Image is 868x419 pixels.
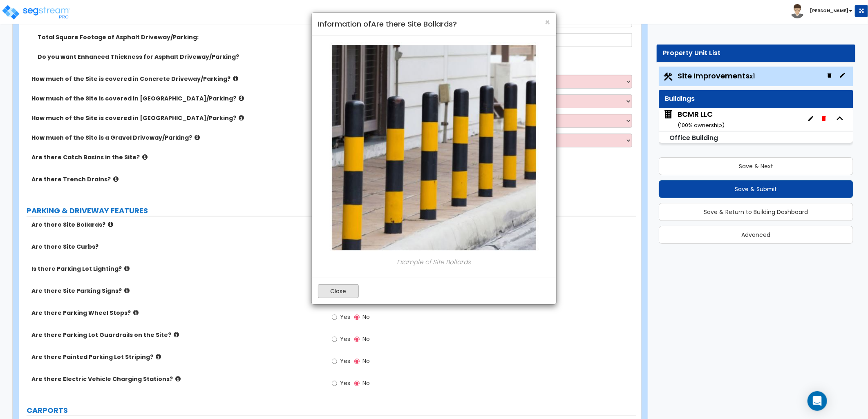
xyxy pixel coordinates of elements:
[545,16,550,28] span: ×
[808,391,827,411] div: Open Intercom Messenger
[318,284,359,298] button: Close
[545,18,550,27] button: Close
[330,42,539,253] img: 14.JPG
[318,19,550,29] h4: Information of Are there Site Bollards?
[397,258,471,266] i: Example of Site Bollards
